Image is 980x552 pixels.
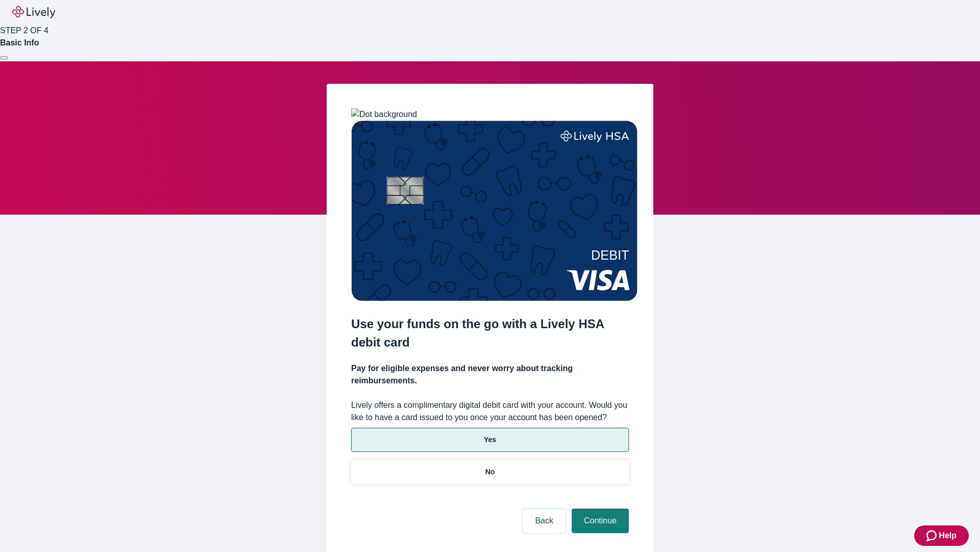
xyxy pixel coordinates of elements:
[351,315,629,352] h2: Use your funds on the go with a Lively HSA debit card
[485,467,495,477] p: No
[351,460,629,484] button: No
[351,399,629,424] label: Lively offers a complimentary digital debit card with your account. Would you like to have a card...
[939,530,957,542] span: Help
[351,108,417,121] img: Dot background
[351,428,629,452] button: Yes
[12,6,55,18] img: Lively
[351,362,629,387] h4: Pay for eligible expenses and never worry about tracking reimbursements.
[351,121,638,301] img: Debit card
[926,530,939,542] svg: Zendesk support icon
[484,434,496,445] p: Yes
[572,509,629,533] button: Continue
[914,525,969,546] button: Zendesk support iconHelp
[523,509,566,533] button: Back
